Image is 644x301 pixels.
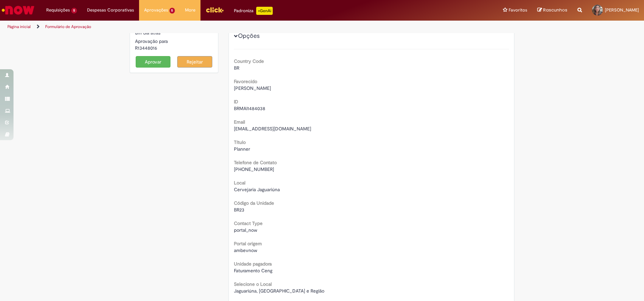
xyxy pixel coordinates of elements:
b: Portal origem [234,241,262,247]
b: Unidade pagadora [234,261,272,267]
a: Rascunhos [537,7,567,14]
span: Cervejaria Jaguariúna [234,186,280,193]
div: R13448016 [135,45,213,51]
span: More [185,7,195,14]
div: 26/08/2025 11:57:21 [135,29,213,36]
span: portal_now [234,227,257,233]
span: 5 [71,8,77,14]
time: 26/08/2025 11:57:21 [135,30,160,36]
span: Faturamento Ceng [234,268,272,274]
b: Telefone de Contato [234,159,277,166]
span: [PERSON_NAME] [234,85,271,91]
a: Formulário de Aprovação [45,24,91,29]
b: Selecione o Local [234,281,272,287]
span: BRMAI1484038 [234,105,265,111]
span: Requisições [46,7,70,14]
span: Despesas Corporativas [87,7,134,14]
b: Email [234,119,245,125]
button: Aprovar [136,56,171,68]
b: Contact Type [234,220,263,226]
span: BR [234,65,239,71]
span: ambevnow [234,247,257,253]
span: BR23 [234,207,244,213]
b: ID [234,99,238,105]
span: [EMAIL_ADDRESS][DOMAIN_NAME] [234,126,311,132]
span: Aprovações [144,7,168,14]
span: [PHONE_NUMBER] [234,166,274,172]
img: ServiceNow [1,3,35,17]
b: Local [234,180,245,186]
label: Aprovação para [135,38,168,45]
span: Jaguariúna, [GEOGRAPHIC_DATA] e Região [234,288,324,294]
button: Rejeitar [177,56,212,68]
a: Página inicial [7,24,31,29]
span: Rascunhos [543,7,567,13]
img: click_logo_yellow_360x200.png [206,5,224,15]
span: Planner [234,146,250,152]
span: Favoritos [509,7,527,14]
span: 5 [169,8,175,14]
ul: Trilhas de página [5,21,424,33]
span: [PERSON_NAME] [605,7,639,13]
b: Favorecido [234,78,257,84]
b: Country Code [234,58,264,64]
b: Título [234,139,246,145]
b: Código da Unidade [234,200,274,206]
span: um dia atrás [135,30,160,36]
p: +GenAi [256,7,273,15]
div: Padroniza [234,7,273,15]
